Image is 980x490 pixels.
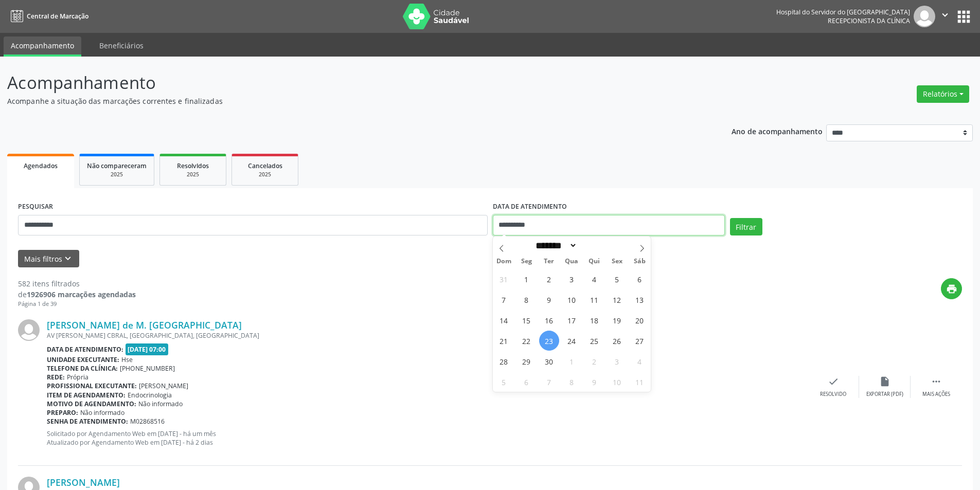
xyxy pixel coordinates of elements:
[584,372,604,392] span: Outubro 9, 2025
[47,319,242,331] a: [PERSON_NAME] de M. [GEOGRAPHIC_DATA]
[47,355,119,364] b: Unidade executante:
[493,258,515,265] span: Dom
[828,376,839,387] i: check
[7,8,88,25] a: Central de Marcação
[820,391,846,398] div: Resolvido
[18,250,79,268] button: Mais filtroskeyboard_arrow_down
[92,37,151,55] a: Beneficiários
[630,269,650,289] span: Setembro 6, 2025
[177,161,209,170] span: Resolvidos
[607,372,627,392] span: Outubro 10, 2025
[139,382,188,390] span: [PERSON_NAME]
[935,6,955,27] button: 
[18,300,136,308] div: Página 1 de 39
[577,240,611,251] input: Year
[946,283,957,295] i: print
[120,364,175,373] span: [PHONE_NUMBER]
[630,331,650,351] span: Setembro 27, 2025
[562,372,582,392] span: Outubro 8, 2025
[80,408,124,417] span: Não informado
[560,258,583,265] span: Qua
[941,278,962,299] button: print
[47,408,78,417] b: Preparo:
[539,372,559,392] span: Outubro 7, 2025
[562,331,582,351] span: Setembro 24, 2025
[27,12,88,21] span: Central de Marcação
[584,269,604,289] span: Setembro 4, 2025
[516,289,537,310] span: Setembro 8, 2025
[494,289,514,310] span: Setembro 7, 2025
[562,351,582,371] span: Outubro 1, 2025
[47,417,128,426] b: Senha de atendimento:
[955,8,973,26] button: apps
[18,278,136,289] div: 582 itens filtrados
[879,376,890,387] i: insert_drive_file
[67,373,88,382] span: Própria
[516,269,537,289] span: Setembro 1, 2025
[931,376,942,387] i: 
[630,372,650,392] span: Outubro 11, 2025
[584,331,604,351] span: Setembro 25, 2025
[87,171,147,178] div: 2025
[539,269,559,289] span: Setembro 2, 2025
[539,351,559,371] span: Setembro 30, 2025
[47,429,808,447] p: Solicitado por Agendamento Web em [DATE] - há um mês Atualizado por Agendamento Web em [DATE] - h...
[7,70,683,96] p: Acompanhamento
[583,258,605,265] span: Qui
[47,345,123,354] b: Data de atendimento:
[47,364,118,373] b: Telefone da clínica:
[922,391,950,398] div: Mais ações
[605,258,628,265] span: Sex
[539,331,559,351] span: Setembro 23, 2025
[494,351,514,371] span: Setembro 28, 2025
[138,400,183,408] span: Não informado
[494,331,514,351] span: Setembro 21, 2025
[47,382,137,390] b: Profissional executante:
[607,310,627,330] span: Setembro 19, 2025
[18,199,53,215] label: PESQUISAR
[47,373,65,382] b: Rede:
[607,351,627,371] span: Outubro 3, 2025
[562,269,582,289] span: Setembro 3, 2025
[130,417,165,426] span: M02868516
[607,289,627,310] span: Setembro 12, 2025
[630,310,650,330] span: Setembro 20, 2025
[607,269,627,289] span: Setembro 5, 2025
[866,391,903,398] div: Exportar (PDF)
[584,351,604,371] span: Outubro 2, 2025
[532,240,578,251] select: Month
[607,331,627,351] span: Setembro 26, 2025
[538,258,560,265] span: Ter
[47,391,126,400] b: Item de agendamento:
[167,171,219,178] div: 2025
[539,289,559,310] span: Setembro 9, 2025
[828,16,910,25] span: Recepcionista da clínica
[18,289,136,300] div: de
[630,351,650,371] span: Outubro 4, 2025
[62,253,74,264] i: keyboard_arrow_down
[18,319,40,341] img: img
[515,258,538,265] span: Seg
[24,161,58,170] span: Agendados
[516,310,537,330] span: Setembro 15, 2025
[126,343,169,355] span: [DATE] 07:00
[628,258,651,265] span: Sáb
[516,351,537,371] span: Setembro 29, 2025
[917,85,969,103] button: Relatórios
[47,400,136,408] b: Motivo de agendamento:
[562,289,582,310] span: Setembro 10, 2025
[630,289,650,310] span: Setembro 13, 2025
[584,289,604,310] span: Setembro 11, 2025
[493,199,567,215] label: DATA DE ATENDIMENTO
[121,355,133,364] span: Hse
[239,171,291,178] div: 2025
[47,331,808,340] div: AV [PERSON_NAME] CBRAL, [GEOGRAPHIC_DATA], [GEOGRAPHIC_DATA]
[494,310,514,330] span: Setembro 14, 2025
[494,372,514,392] span: Outubro 5, 2025
[27,289,136,299] strong: 1926906 marcações agendadas
[939,9,951,21] i: 
[516,372,537,392] span: Outubro 6, 2025
[584,310,604,330] span: Setembro 18, 2025
[47,477,120,488] a: [PERSON_NAME]
[248,161,282,170] span: Cancelados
